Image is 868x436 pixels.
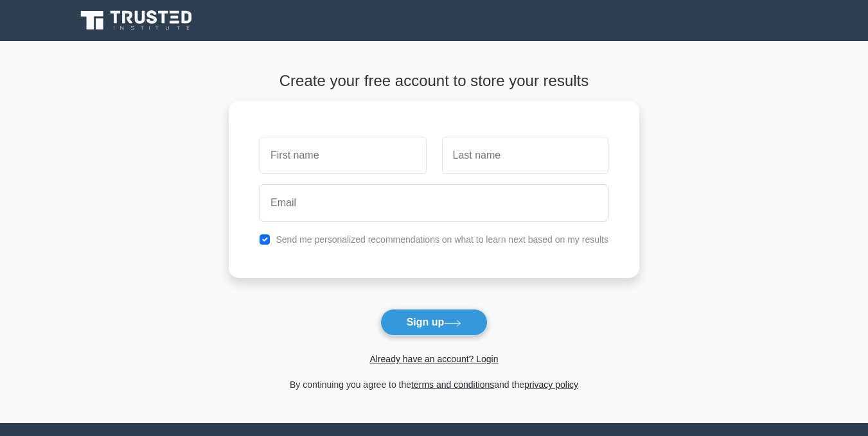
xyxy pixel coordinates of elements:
input: Email [260,184,608,222]
input: Last name [442,137,608,174]
button: Sign up [380,309,488,336]
label: Send me personalized recommendations on what to learn next based on my results [276,234,608,245]
input: First name [260,137,426,174]
a: privacy policy [524,379,578,390]
a: Already have an account? Login [369,354,498,364]
div: By continuing you agree to the and the [221,377,647,392]
a: terms and conditions [411,379,494,390]
h4: Create your free account to store your results [229,72,639,91]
